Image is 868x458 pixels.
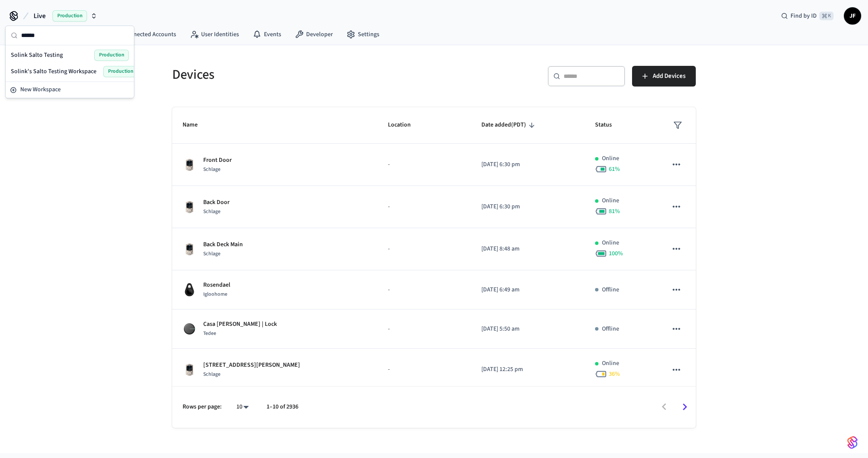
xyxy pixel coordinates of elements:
[183,158,196,172] img: Schlage Sense Smart Deadbolt with Camelot Trim, Front
[388,118,422,132] span: Location
[94,50,129,61] span: Production
[203,371,220,378] span: Schlage
[20,85,61,94] span: New Workspace
[203,166,220,173] span: Schlage
[183,200,196,214] img: Schlage Sense Smart Deadbolt with Camelot Trim, Front
[790,12,817,20] span: Find by ID
[11,51,63,59] span: Solink Salto Testing
[481,325,574,334] p: [DATE] 5:50 am
[481,160,574,169] p: [DATE] 6:30 pm
[481,365,574,374] p: [DATE] 12:25 pm
[845,8,860,24] span: JF
[183,242,196,256] img: Schlage Sense Smart Deadbolt with Camelot Trim, Front
[267,402,298,412] p: 1–10 of 2936
[595,118,623,132] span: Status
[105,27,183,42] a: Connected Accounts
[203,156,232,165] p: Front Door
[183,322,196,336] img: Tedee Smart Lock
[203,320,277,329] p: Casa [PERSON_NAME] | Lock
[183,283,196,297] img: igloohome_igke
[388,160,461,169] p: -
[203,291,227,298] span: Igloohome
[172,66,429,84] h5: Devices
[774,8,840,24] div: Find by ID⌘ K
[246,27,288,42] a: Events
[11,67,96,76] span: Solink's Salto Testing Workspace
[602,238,619,248] p: Online
[203,250,220,257] span: Schlage
[481,118,537,132] span: Date added(PDT)
[340,27,386,42] a: Settings
[602,359,619,368] p: Online
[388,244,461,254] p: -
[203,361,300,370] p: [STREET_ADDRESS][PERSON_NAME]
[481,202,574,211] p: [DATE] 6:30 pm
[232,401,253,413] div: 10
[609,207,620,216] span: 81 %
[203,208,220,215] span: Schlage
[819,12,834,20] span: ⌘ K
[183,402,222,412] p: Rows per page:
[183,27,246,42] a: User Identities
[847,436,858,449] img: SeamLogoGradient.69752ec5.svg
[288,27,340,42] a: Developer
[481,285,574,294] p: [DATE] 6:49 am
[6,45,134,81] div: Suggestions
[653,71,685,82] span: Add Devices
[203,281,230,290] p: Rosendael
[203,198,229,207] p: Back Door
[609,249,623,258] span: 100 %
[481,244,574,254] p: [DATE] 8:48 am
[602,154,619,163] p: Online
[203,240,243,249] p: Back Deck Main
[388,285,461,294] p: -
[183,363,196,377] img: Schlage Sense Smart Deadbolt with Camelot Trim, Front
[632,66,696,87] button: Add Devices
[388,325,461,334] p: -
[602,285,619,294] p: Offline
[103,66,138,77] span: Production
[6,83,133,97] button: New Workspace
[53,10,87,22] span: Production
[602,325,619,334] p: Offline
[183,118,209,132] span: Name
[675,397,695,417] button: Go to next page
[609,370,620,378] span: 36 %
[602,196,619,205] p: Online
[844,7,861,25] button: JF
[609,165,620,173] span: 61 %
[388,202,461,211] p: -
[34,11,46,21] span: Live
[203,330,216,337] span: Tedee
[388,365,461,374] p: -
